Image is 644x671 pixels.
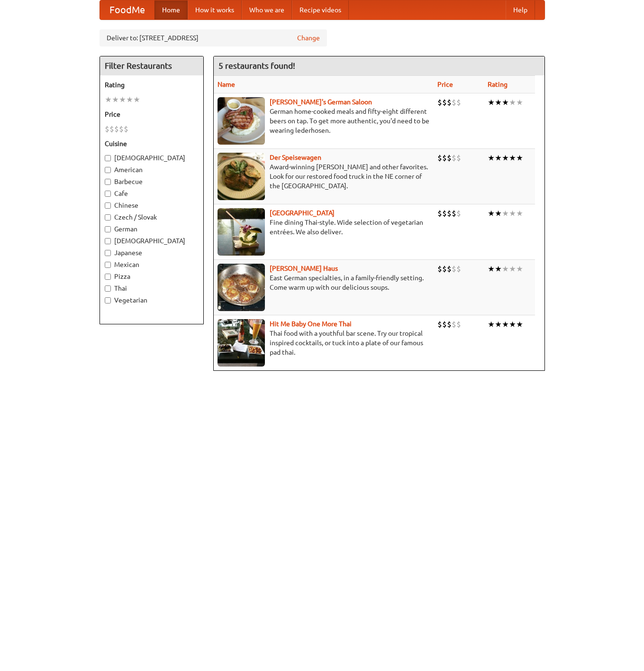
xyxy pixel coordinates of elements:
div: Deliver to: [STREET_ADDRESS] [100,29,327,46]
li: $ [456,97,461,108]
li: $ [456,208,461,219]
li: $ [456,264,461,274]
input: Chinese [105,202,111,209]
li: $ [452,97,456,108]
label: Barbecue [105,177,199,186]
li: ★ [516,319,523,330]
li: ★ [495,264,502,274]
li: ★ [495,153,502,163]
li: $ [437,319,442,330]
li: $ [442,208,447,219]
h4: Filter Restaurants [100,56,203,75]
label: Japanese [105,248,199,257]
li: ★ [119,94,126,105]
li: ★ [488,208,495,219]
input: Vegetarian [105,297,111,303]
li: ★ [133,94,140,105]
label: Chinese [105,201,199,210]
li: $ [437,97,442,108]
a: Recipe videos [292,0,349,19]
label: [DEMOGRAPHIC_DATA] [105,153,199,163]
label: Czech / Slovak [105,212,199,222]
a: Who we are [242,0,292,19]
li: $ [437,208,442,219]
p: Thai food with a youthful bar scene. Try our tropical inspired cocktails, or tuck into a plate of... [218,329,430,357]
li: $ [452,264,456,274]
img: satay.jpg [218,208,265,256]
li: ★ [126,94,133,105]
p: German home-cooked meals and fifty-eight different beers on tap. To get more authentic, you'd nee... [218,107,430,135]
li: $ [442,97,447,108]
li: $ [109,124,114,134]
input: German [105,226,111,232]
input: Cafe [105,191,111,197]
label: Thai [105,284,199,293]
li: $ [447,208,452,219]
input: [DEMOGRAPHIC_DATA] [105,155,111,161]
li: $ [114,124,119,134]
li: $ [447,319,452,330]
input: Barbecue [105,179,111,185]
a: [PERSON_NAME]'s German Saloon [270,98,372,106]
li: ★ [509,264,516,274]
li: ★ [495,319,502,330]
a: Home [154,0,188,19]
li: $ [456,319,461,330]
li: ★ [502,264,509,274]
img: kohlhaus.jpg [218,264,265,311]
li: ★ [488,153,495,163]
p: Fine dining Thai-style. Wide selection of vegetarian entrées. We also deliver. [218,218,430,237]
input: Czech / Slovak [105,214,111,221]
img: babythai.jpg [218,319,265,367]
li: $ [452,319,456,330]
li: ★ [516,208,523,219]
label: German [105,224,199,234]
li: ★ [105,94,112,105]
input: [DEMOGRAPHIC_DATA] [105,238,111,244]
img: speisewagen.jpg [218,153,265,200]
li: ★ [516,97,523,108]
li: $ [124,124,128,134]
h5: Rating [105,80,199,90]
h5: Price [105,110,199,119]
li: $ [442,264,447,274]
a: Hit Me Baby One More Thai [270,320,352,328]
h5: Cuisine [105,139,199,148]
label: Cafe [105,189,199,198]
label: [DEMOGRAPHIC_DATA] [105,236,199,246]
li: ★ [112,94,119,105]
a: [PERSON_NAME] Haus [270,265,338,272]
li: $ [447,97,452,108]
a: Name [218,81,235,88]
li: ★ [502,153,509,163]
p: East German specialties, in a family-friendly setting. Come warm up with our delicious soups. [218,273,430,292]
li: $ [442,153,447,163]
a: Rating [488,81,508,88]
li: ★ [502,319,509,330]
a: FoodMe [100,0,154,19]
li: $ [442,319,447,330]
li: ★ [502,97,509,108]
li: ★ [488,97,495,108]
li: $ [452,208,456,219]
img: esthers.jpg [218,97,265,145]
ng-pluralize: 5 restaurants found! [218,61,295,70]
li: $ [437,264,442,274]
input: American [105,167,111,173]
li: $ [452,153,456,163]
a: Der Speisewagen [270,154,321,161]
p: Award-winning [PERSON_NAME] and other favorites. Look for our restored food truck in the NE corne... [218,162,430,191]
li: ★ [509,97,516,108]
label: Vegetarian [105,295,199,305]
label: American [105,165,199,175]
li: ★ [495,97,502,108]
li: ★ [502,208,509,219]
li: $ [447,264,452,274]
label: Mexican [105,260,199,269]
li: ★ [495,208,502,219]
li: ★ [516,153,523,163]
